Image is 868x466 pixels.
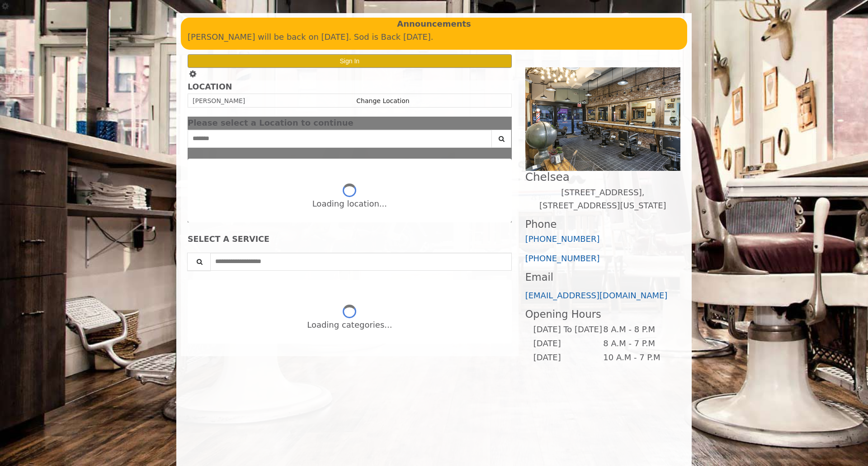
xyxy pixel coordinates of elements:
div: SELECT A SERVICE [188,235,512,244]
input: Search Center [188,130,492,148]
td: [DATE] To [DATE] [533,323,603,337]
span: Please select a Location to continue [188,118,354,127]
p: [PERSON_NAME] will be back on [DATE]. Sod is Back [DATE]. [188,31,680,44]
h3: Opening Hours [525,309,680,320]
b: Announcements [397,18,471,31]
p: [STREET_ADDRESS],[STREET_ADDRESS][US_STATE] [525,186,680,212]
h2: Chelsea [525,171,680,183]
div: Center Select [188,130,512,152]
button: Sign In [188,54,512,67]
td: 8 A.M - 8 P.M [603,323,673,337]
a: Change Location [356,97,409,104]
td: [DATE] [533,351,603,365]
button: close dialog [498,120,512,126]
a: [PHONE_NUMBER] [525,234,600,244]
a: [EMAIL_ADDRESS][DOMAIN_NAME] [525,291,668,300]
td: 8 A.M - 7 P.M [603,337,673,351]
b: LOCATION [188,82,232,91]
a: [PHONE_NUMBER] [525,254,600,263]
td: 10 A.M - 7 P.M [603,351,673,365]
div: Loading categories... [307,319,392,332]
button: Service Search [187,253,211,271]
td: [DATE] [533,337,603,351]
div: Loading location... [312,198,387,211]
i: Search button [496,136,507,142]
h3: Email [525,272,680,283]
h3: Phone [525,219,680,230]
span: [PERSON_NAME] [193,97,245,104]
